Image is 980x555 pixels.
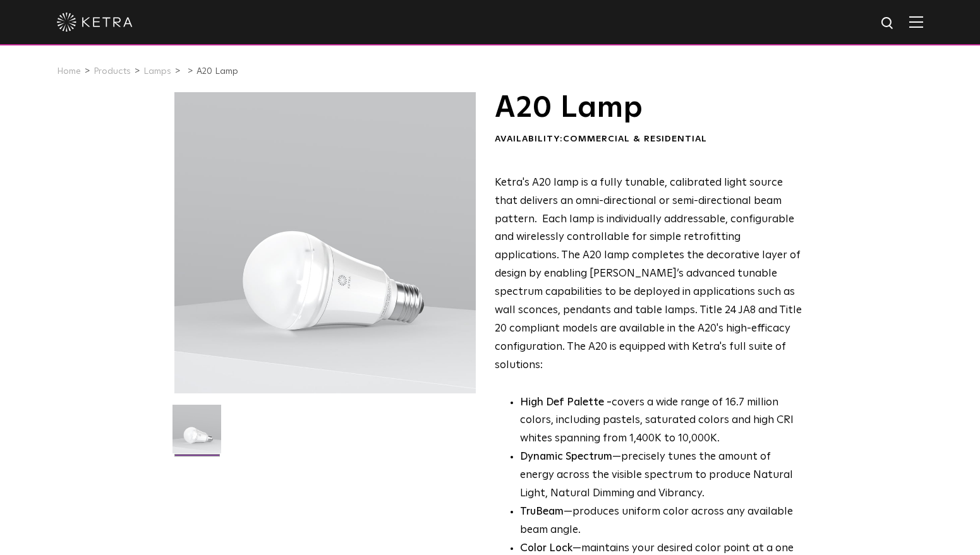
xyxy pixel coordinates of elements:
[495,92,802,124] h1: A20 Lamp
[94,67,131,76] a: Products
[520,448,802,503] li: —precisely tunes the amount of energy across the visible spectrum to produce Natural Light, Natur...
[520,451,612,462] strong: Dynamic Spectrum
[495,133,802,146] div: Availability:
[520,394,802,449] p: covers a wide range of 16.7 million colors, including pastels, saturated colors and high CRI whit...
[520,543,572,554] strong: Color Lock
[520,503,802,540] li: —produces uniform color across any available beam angle.
[57,67,81,76] a: Home
[172,405,221,463] img: A20-Lamp-2021-Web-Square
[495,177,802,371] span: Ketra's A20 lamp is a fully tunable, calibrated light source that delivers an omni-directional or...
[197,67,238,76] a: A20 Lamp
[563,134,707,143] span: Commercial & Residential
[520,506,564,517] strong: TruBeam
[57,13,133,32] img: ketra-logo-2019-white
[880,16,896,32] img: search icon
[143,67,171,76] a: Lamps
[909,16,923,28] img: Hamburger%20Nav.svg
[520,397,612,408] strong: High Def Palette -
